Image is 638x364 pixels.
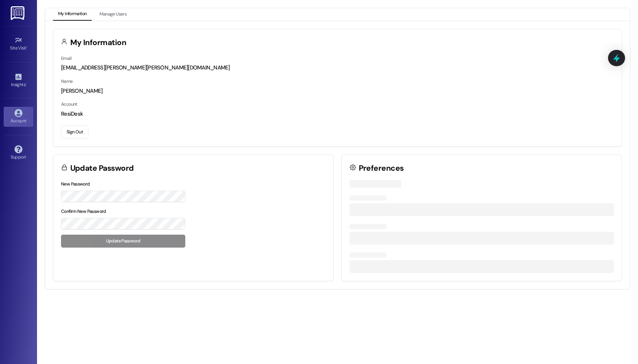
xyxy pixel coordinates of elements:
a: Insights • [4,71,33,91]
button: My Information [53,8,92,21]
label: Email [61,55,71,61]
button: Manage Users [94,8,132,21]
label: Confirm New Password [61,208,106,214]
h3: Preferences [359,164,404,172]
a: Support [4,143,33,163]
a: Account [4,107,33,127]
span: • [27,44,28,50]
img: ResiDesk Logo [11,6,26,20]
label: New Password [61,181,90,187]
div: ResiDesk [61,110,614,118]
a: Site Visit • [4,34,33,54]
span: • [26,81,27,86]
div: [EMAIL_ADDRESS][PERSON_NAME][PERSON_NAME][DOMAIN_NAME] [61,64,614,72]
button: Sign Out [61,126,88,139]
label: Account [61,101,77,107]
div: [PERSON_NAME] [61,87,614,95]
h3: Update Password [70,164,134,172]
h3: My Information [70,39,126,47]
label: Name [61,78,73,84]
